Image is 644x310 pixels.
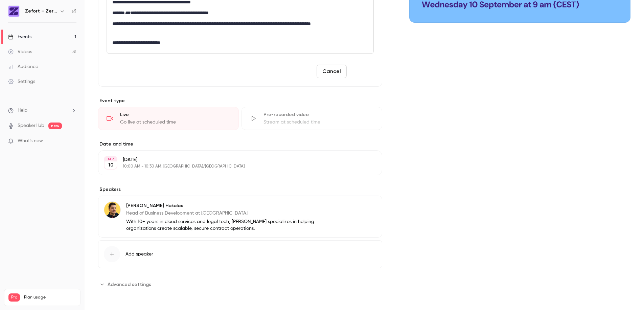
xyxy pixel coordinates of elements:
[126,218,338,232] p: With 10+ years in cloud services and legal tech, [PERSON_NAME] specializes in helping organizatio...
[241,107,382,130] div: Pre-recorded videoStream at scheduled time
[104,202,120,218] img: Niklas Hakalax
[8,34,31,40] div: Events
[25,8,57,15] h6: Zefort – Zero-Effort Contract Management
[98,196,382,238] div: Niklas Hakalax[PERSON_NAME] HakalaxHead of Business Development at [GEOGRAPHIC_DATA]With 10+ year...
[8,107,76,114] li: help-dropdown-opener
[126,202,338,209] p: [PERSON_NAME] Hakalax
[98,141,382,148] label: Date and time
[123,156,346,163] p: [DATE]
[48,123,62,129] span: new
[126,210,338,217] p: Head of Business Development at [GEOGRAPHIC_DATA]
[105,157,117,161] div: SEP
[68,138,76,144] iframe: Noticeable Trigger
[24,295,76,300] span: Plan usage
[349,65,374,78] button: Save
[18,107,27,114] span: Help
[108,162,113,169] p: 10
[98,279,382,290] section: Advanced settings
[98,279,155,290] button: Advanced settings
[263,119,374,126] div: Stream at scheduled time
[98,97,382,104] p: Event type
[18,137,43,145] span: What's new
[98,186,382,193] label: Speakers
[120,111,230,118] div: Live
[263,111,374,118] div: Pre-recorded video
[108,281,151,288] span: Advanced settings
[8,63,38,70] div: Audience
[98,107,239,130] div: LiveGo live at scheduled time
[18,122,44,129] a: SpeakerHub
[125,251,153,258] span: Add speaker
[120,119,230,126] div: Go live at scheduled time
[98,240,382,268] button: Add speaker
[123,164,346,169] p: 10:00 AM - 10:30 AM, [GEOGRAPHIC_DATA]/[GEOGRAPHIC_DATA]
[8,293,20,302] span: Pro
[317,65,347,78] button: Cancel
[8,6,19,17] img: Zefort – Zero-Effort Contract Management
[8,78,35,85] div: Settings
[8,48,32,55] div: Videos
